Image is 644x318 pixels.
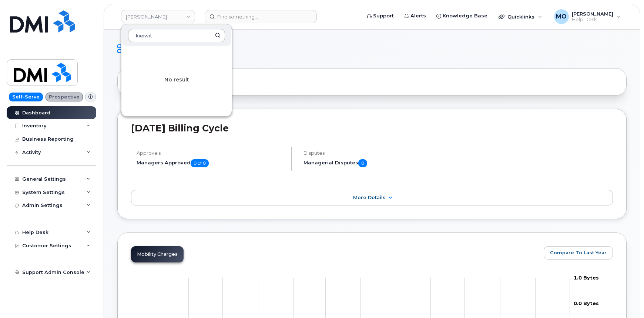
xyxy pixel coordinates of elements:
h4: Disputes [303,150,459,156]
tspan: 1.0 Bytes [574,275,599,281]
div: No result [121,47,232,113]
span: More Details [353,195,386,200]
tspan: 0.0 Bytes [574,300,599,306]
span: 0 [358,159,367,167]
h2: [DATE] Billing Cycle [131,123,613,134]
h5: Managers Approved [137,159,285,167]
span: Compare To Last Year [550,249,607,256]
button: Compare To Last Year [544,246,613,260]
h5: Managerial Disputes [303,159,459,167]
h4: Approvals [137,150,285,156]
span: 0 of 0 [191,159,209,167]
input: Search [128,29,225,42]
